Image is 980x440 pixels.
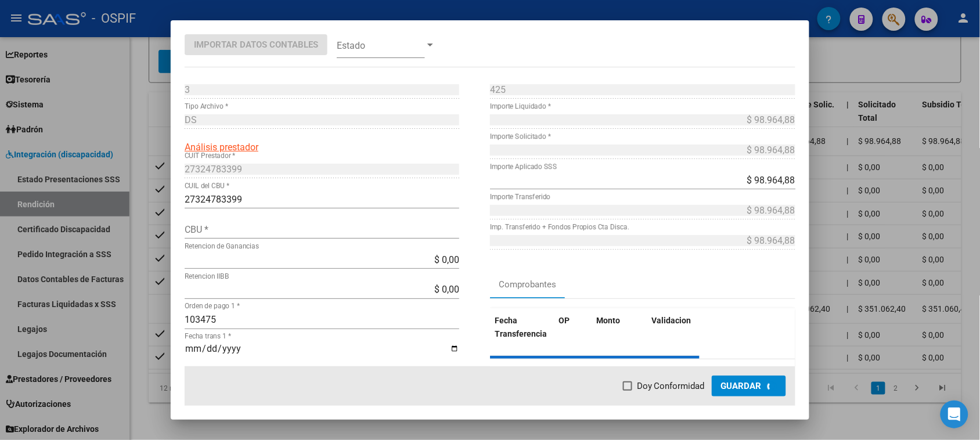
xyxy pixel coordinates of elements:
span: Análisis prestador [185,142,258,153]
span: OP [559,316,570,325]
datatable-header-cell: Monto [592,308,647,347]
span: Validacion [651,316,691,325]
span: Doy Conformidad [637,379,705,393]
button: Importar Datos Contables [185,34,327,55]
datatable-header-cell: OP [554,308,592,347]
datatable-header-cell: Fecha Transferencia [490,308,554,347]
div: Comprobantes [499,278,556,291]
span: Guardar [721,381,762,391]
span: Importar Datos Contables [194,39,318,50]
div: 0 total [490,359,795,388]
span: Monto [596,316,620,325]
button: Guardar [712,376,786,396]
datatable-header-cell: Validacion [647,308,716,347]
div: Open Intercom Messenger [941,401,968,428]
span: Fecha Transferencia [495,316,547,338]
